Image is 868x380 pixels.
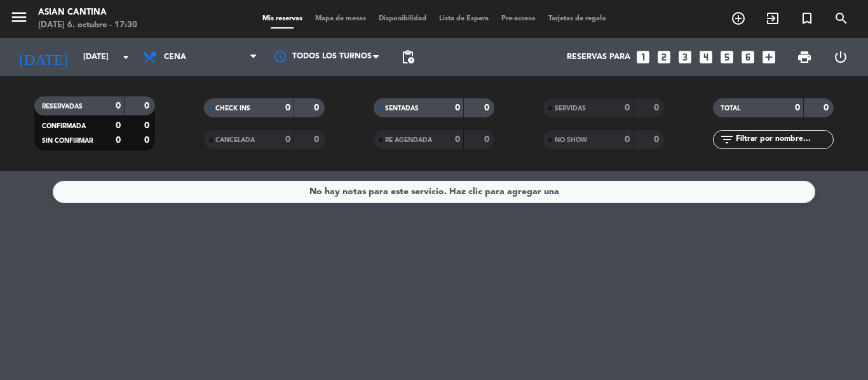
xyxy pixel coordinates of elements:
i: add_box [761,49,777,65]
strong: 0 [455,103,460,112]
strong: 0 [625,135,630,144]
strong: 0 [314,135,322,144]
div: No hay notas para este servicio. Haz clic para agregar una [309,185,559,199]
span: SENTADAS [385,105,419,112]
strong: 0 [116,102,121,110]
strong: 0 [116,136,121,145]
span: RESERVADAS [42,103,83,110]
span: Mapa de mesas [309,15,372,22]
strong: 0 [795,103,800,112]
strong: 0 [285,135,290,144]
input: Filtrar por nombre... [735,133,833,147]
button: menu [10,8,29,31]
span: RE AGENDADA [385,137,432,143]
span: Lista de Espera [433,15,495,22]
span: Disponibilidad [372,15,433,22]
i: exit_to_app [765,11,780,26]
span: CANCELADA [215,137,255,143]
strong: 0 [824,103,831,112]
span: NO SHOW [555,137,587,143]
span: SIN CONFIRMAR [42,138,93,144]
span: Tarjetas de regalo [542,15,613,22]
i: [DATE] [10,43,77,71]
span: CHECK INS [215,105,250,112]
i: menu [10,8,29,27]
strong: 0 [625,103,630,112]
strong: 0 [144,121,152,130]
i: looks_two [656,49,672,65]
span: Pre-acceso [495,15,542,22]
i: looks_5 [719,49,735,65]
strong: 0 [484,103,492,112]
strong: 0 [654,103,661,112]
strong: 0 [484,135,492,144]
span: SERVIDAS [555,105,586,112]
i: turned_in_not [799,11,815,26]
span: print [797,49,812,65]
i: power_settings_new [833,49,848,65]
i: looks_4 [698,49,714,65]
i: looks_one [635,49,651,65]
strong: 0 [285,103,290,112]
strong: 0 [455,135,460,144]
span: CONFIRMADA [42,123,86,129]
i: looks_3 [677,49,693,65]
strong: 0 [116,121,121,130]
strong: 0 [314,103,322,112]
div: Asian Cantina [38,6,137,19]
span: Cena [164,53,186,62]
i: search [834,11,849,26]
i: filter_list [719,132,735,147]
strong: 0 [144,102,152,110]
span: Mis reservas [256,15,309,22]
i: arrow_drop_down [118,49,133,65]
span: TOTAL [721,105,740,112]
span: Reservas para [567,53,630,62]
i: looks_6 [740,49,756,65]
strong: 0 [144,136,152,145]
div: [DATE] 6. octubre - 17:30 [38,19,137,32]
span: pending_actions [400,49,416,65]
strong: 0 [654,135,661,144]
i: add_circle_outline [731,11,746,26]
div: LOG OUT [822,38,858,76]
